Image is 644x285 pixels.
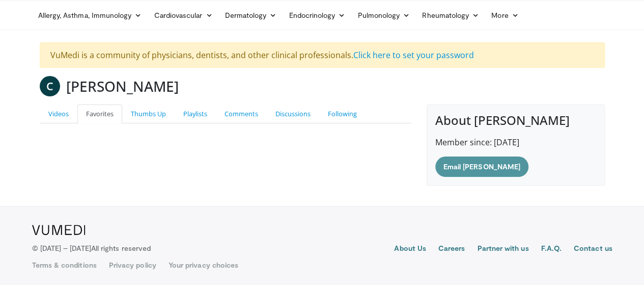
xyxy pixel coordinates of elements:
[77,105,122,123] a: Favorites
[283,5,351,25] a: Endocrinology
[485,5,524,25] a: More
[122,105,175,123] a: Thumbs Up
[169,260,238,270] a: Your privacy choices
[267,105,319,123] a: Discussions
[438,243,465,255] a: Careers
[148,5,218,25] a: Cardiovascular
[32,243,151,253] p: © [DATE] – [DATE]
[40,76,60,96] a: C
[435,157,528,177] a: Email [PERSON_NAME]
[66,76,179,96] h3: [PERSON_NAME]
[435,113,596,128] h4: About [PERSON_NAME]
[40,42,605,68] div: VuMedi is a community of physicians, dentists, and other clinical professionals.
[416,5,485,25] a: Rheumatology
[477,243,528,255] a: Partner with us
[91,244,151,252] span: All rights reserved
[541,243,561,255] a: F.A.Q.
[219,5,283,25] a: Dermatology
[319,105,366,123] a: Following
[32,225,86,235] img: VuMedi Logo
[32,260,97,270] a: Terms & conditions
[109,260,156,270] a: Privacy policy
[351,5,416,25] a: Pulmonology
[32,5,148,25] a: Allergy, Asthma, Immunology
[175,105,216,123] a: Playlists
[435,136,596,148] p: Member since: [DATE]
[353,49,474,61] a: Click here to set your password
[574,243,612,255] a: Contact us
[216,105,267,123] a: Comments
[40,105,77,123] a: Videos
[394,243,426,255] a: About Us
